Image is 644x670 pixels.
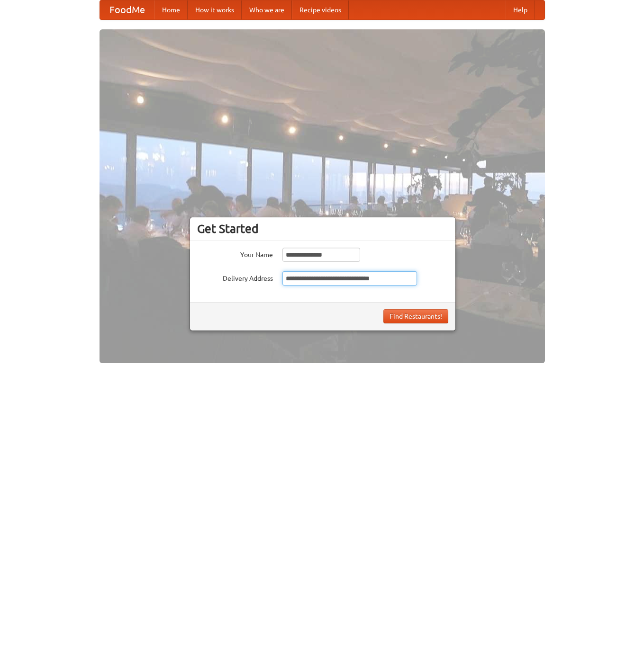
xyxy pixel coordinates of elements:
a: Who we are [242,0,292,19]
a: Home [154,0,188,19]
label: Delivery Address [197,271,273,283]
a: Recipe videos [292,0,349,19]
a: How it works [188,0,242,19]
a: Help [506,0,535,19]
label: Your Name [197,248,273,259]
h3: Get Started [197,222,448,236]
a: FoodMe [100,0,154,19]
button: Find Restaurants! [383,309,448,323]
